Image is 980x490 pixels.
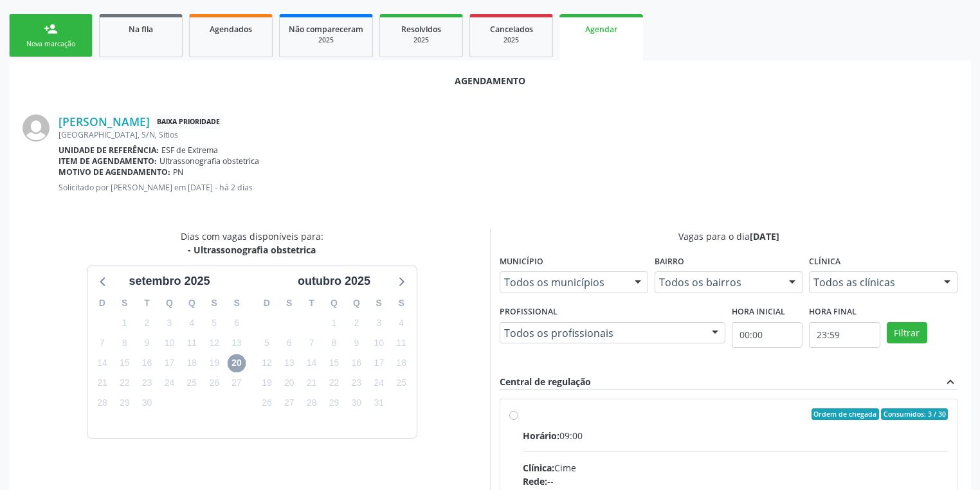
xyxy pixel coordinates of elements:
span: domingo, 19 de outubro de 2025 [258,374,276,392]
span: sexta-feira, 17 de outubro de 2025 [370,354,388,372]
div: person_add [44,22,58,36]
div: S [368,293,390,313]
span: quinta-feira, 18 de setembro de 2025 [183,354,201,372]
span: domingo, 21 de setembro de 2025 [93,374,111,392]
label: Bairro [655,252,684,272]
span: domingo, 7 de setembro de 2025 [93,334,111,352]
div: Q [323,293,345,313]
span: quinta-feira, 30 de outubro de 2025 [347,394,365,412]
span: sexta-feira, 19 de setembro de 2025 [205,354,223,372]
span: Todos as clínicas [813,276,931,289]
span: quinta-feira, 2 de outubro de 2025 [347,314,365,332]
span: quinta-feira, 9 de outubro de 2025 [347,334,365,352]
span: terça-feira, 28 de outubro de 2025 [303,394,321,412]
span: terça-feira, 7 de outubro de 2025 [303,334,321,352]
span: sábado, 13 de setembro de 2025 [228,334,246,352]
div: outubro 2025 [293,273,376,290]
span: Consumidos: 3 / 30 [881,408,948,420]
span: quinta-feira, 25 de setembro de 2025 [183,374,201,392]
span: PN [173,167,183,177]
div: T [300,293,323,313]
div: Central de regulação [500,375,591,389]
span: Na fila [129,24,153,35]
span: Todos os bairros [659,276,777,289]
button: Filtrar [887,322,927,344]
div: 2025 [479,35,543,45]
span: sexta-feira, 24 de outubro de 2025 [370,374,388,392]
span: sexta-feira, 3 de outubro de 2025 [370,314,388,332]
span: quarta-feira, 24 de setembro de 2025 [160,374,178,392]
span: Todos os profissionais [504,327,699,340]
div: Q [158,293,181,313]
div: Q [345,293,368,313]
span: Clínica: [523,462,554,474]
div: D [256,293,278,313]
span: segunda-feira, 15 de setembro de 2025 [116,354,134,372]
span: sábado, 11 de outubro de 2025 [392,334,410,352]
div: - Ultrassonografia obstetrica [181,243,323,257]
div: S [113,293,136,313]
span: domingo, 12 de outubro de 2025 [258,354,276,372]
span: quinta-feira, 23 de outubro de 2025 [347,374,365,392]
div: Agendamento [23,74,957,87]
span: segunda-feira, 13 de outubro de 2025 [280,354,298,372]
div: Dias com vagas disponíveis para: [181,230,323,257]
span: terça-feira, 21 de outubro de 2025 [303,374,321,392]
div: Q [181,293,203,313]
label: Clínica [809,252,840,272]
a: [PERSON_NAME] [59,114,150,129]
span: segunda-feira, 8 de setembro de 2025 [116,334,134,352]
div: 09:00 [523,429,948,442]
div: setembro 2025 [123,273,215,290]
div: [GEOGRAPHIC_DATA], S/N, Sitios [59,129,957,140]
span: quinta-feira, 4 de setembro de 2025 [183,314,201,332]
span: segunda-feira, 27 de outubro de 2025 [280,394,298,412]
span: domingo, 28 de setembro de 2025 [93,394,111,412]
div: Cime [523,461,948,475]
span: segunda-feira, 1 de setembro de 2025 [116,314,134,332]
span: segunda-feira, 6 de outubro de 2025 [280,334,298,352]
span: sábado, 4 de outubro de 2025 [392,314,410,332]
span: sexta-feira, 26 de setembro de 2025 [205,374,223,392]
span: Cancelados [490,24,533,35]
span: sábado, 20 de setembro de 2025 [228,354,246,372]
div: D [91,293,114,313]
label: Hora final [809,302,857,322]
span: quinta-feira, 16 de outubro de 2025 [347,354,365,372]
div: -- [523,475,948,488]
span: terça-feira, 14 de outubro de 2025 [303,354,321,372]
i: expand_less [943,375,957,389]
span: segunda-feira, 20 de outubro de 2025 [280,374,298,392]
div: S [390,293,413,313]
span: ESF de Extrema [161,145,218,156]
span: sexta-feira, 12 de setembro de 2025 [205,334,223,352]
span: quarta-feira, 15 de outubro de 2025 [325,354,343,372]
span: quarta-feira, 1 de outubro de 2025 [325,314,343,332]
span: terça-feira, 16 de setembro de 2025 [138,354,156,372]
span: quinta-feira, 11 de setembro de 2025 [183,334,201,352]
span: quarta-feira, 10 de setembro de 2025 [160,334,178,352]
div: S [226,293,248,313]
span: Ordem de chegada [812,408,879,420]
span: Agendados [210,24,252,35]
span: Horário: [523,430,559,442]
span: sexta-feira, 31 de outubro de 2025 [370,394,388,412]
span: segunda-feira, 29 de setembro de 2025 [116,394,134,412]
span: Não compareceram [289,24,363,35]
label: Profissional [500,302,558,322]
span: Rede: [523,475,547,487]
b: Motivo de agendamento: [59,167,170,177]
span: terça-feira, 30 de setembro de 2025 [138,394,156,412]
span: quarta-feira, 3 de setembro de 2025 [160,314,178,332]
b: Item de agendamento: [59,156,157,167]
input: Selecione o horário [809,322,880,348]
input: Selecione o horário [732,322,803,348]
span: Ultrassonografia obstetrica [159,156,259,167]
span: terça-feira, 2 de setembro de 2025 [138,314,156,332]
span: quarta-feira, 8 de outubro de 2025 [325,334,343,352]
span: sexta-feira, 5 de setembro de 2025 [205,314,223,332]
div: S [203,293,226,313]
span: sábado, 25 de outubro de 2025 [392,374,410,392]
div: 2025 [389,35,453,45]
span: quarta-feira, 17 de setembro de 2025 [160,354,178,372]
